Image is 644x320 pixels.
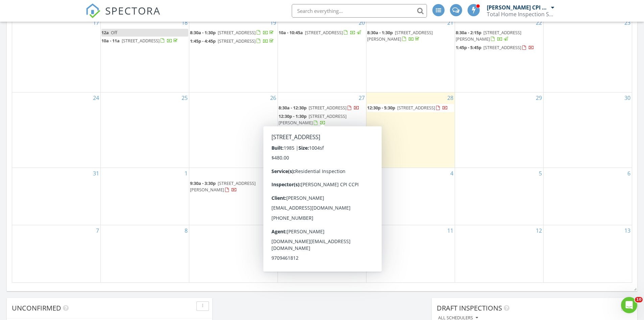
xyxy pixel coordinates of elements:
[272,225,278,236] a: Go to September 9, 2025
[367,29,433,42] span: [STREET_ADDRESS][PERSON_NAME]
[623,225,632,236] a: Go to September 13, 2025
[543,225,632,282] td: Go to September 13, 2025
[278,17,366,92] td: Go to August 20, 2025
[543,92,632,168] td: Go to August 30, 2025
[366,92,455,168] td: Go to August 28, 2025
[397,105,435,111] span: [STREET_ADDRESS]
[218,38,256,44] span: [STREET_ADDRESS]
[305,29,343,36] span: [STREET_ADDRESS]
[279,105,359,111] a: 8:30a - 12:30p [STREET_ADDRESS]
[269,92,278,103] a: Go to August 26, 2025
[292,4,427,18] input: Search everything...
[105,3,161,18] span: SPECTORA
[357,225,366,236] a: Go to September 10, 2025
[456,29,481,36] span: 8:30a - 2:15p
[189,168,278,225] td: Go to September 2, 2025
[279,29,365,37] a: 10a - 10:45a [STREET_ADDRESS]
[101,37,188,45] a: 10a - 11a [STREET_ADDRESS]
[183,225,189,236] a: Go to September 8, 2025
[190,38,275,44] a: 1:45p - 4:45p [STREET_ADDRESS]
[456,29,521,42] a: 8:30a - 2:15p [STREET_ADDRESS][PERSON_NAME]
[190,180,216,186] span: 9:30a - 3:30p
[534,92,543,103] a: Go to August 29, 2025
[189,92,278,168] td: Go to August 26, 2025
[12,303,61,313] span: Unconfirmed
[190,29,277,37] a: 8:30a - 1:30p [STREET_ADDRESS]
[101,38,179,44] a: 10a - 11a [STREET_ADDRESS]
[367,104,454,112] a: 12:30p - 5:30p [STREET_ADDRESS]
[189,17,278,92] td: Go to August 19, 2025
[122,38,160,44] span: [STREET_ADDRESS]
[279,237,365,251] a: 9:30a - 2p [STREET_ADDRESS][PERSON_NAME]
[456,44,543,52] a: 1:45p - 5:45p [STREET_ADDRESS]
[360,168,366,179] a: Go to September 3, 2025
[278,225,366,282] td: Go to September 10, 2025
[623,17,632,28] a: Go to August 23, 2025
[101,38,120,44] span: 10a - 11a
[101,92,189,168] td: Go to August 25, 2025
[190,180,256,193] a: 9:30a - 3:30p [STREET_ADDRESS][PERSON_NAME]
[279,112,365,127] a: 12:30p - 1:30p [STREET_ADDRESS][PERSON_NAME]
[279,113,347,126] a: 12:30p - 1:30p [STREET_ADDRESS][PERSON_NAME]
[190,179,277,194] a: 9:30a - 3:30p [STREET_ADDRESS][PERSON_NAME]
[534,225,543,236] a: Go to September 12, 2025
[483,44,521,50] span: [STREET_ADDRESS]
[635,297,643,302] span: 10
[101,225,189,282] td: Go to September 8, 2025
[279,237,338,250] span: [STREET_ADDRESS][PERSON_NAME]
[487,11,554,18] div: Total Home Inspection Services LLC
[538,168,543,179] a: Go to September 5, 2025
[455,225,543,282] td: Go to September 12, 2025
[449,168,455,179] a: Go to September 4, 2025
[190,29,275,36] a: 8:30a - 1:30p [STREET_ADDRESS]
[455,92,543,168] td: Go to August 29, 2025
[279,105,307,111] span: 8:30a - 12:30p
[95,225,100,236] a: Go to September 7, 2025
[190,29,216,36] span: 8:30a - 1:30p
[101,17,189,92] td: Go to August 18, 2025
[190,37,277,45] a: 1:45p - 4:45p [STREET_ADDRESS]
[623,92,632,103] a: Go to August 30, 2025
[446,17,455,28] a: Go to August 21, 2025
[357,92,366,103] a: Go to August 27, 2025
[367,29,393,36] span: 8:30a - 1:30p
[621,297,637,313] iframe: Intercom live chat
[272,168,278,179] a: Go to September 2, 2025
[180,92,189,103] a: Go to August 25, 2025
[279,29,303,36] span: 10a - 10:45a
[543,17,632,92] td: Go to August 23, 2025
[101,168,189,225] td: Go to September 1, 2025
[456,44,534,50] a: 1:45p - 5:45p [STREET_ADDRESS]
[180,17,189,28] a: Go to August 18, 2025
[626,168,632,179] a: Go to September 6, 2025
[357,17,366,28] a: Go to August 20, 2025
[367,105,448,111] a: 12:30p - 5:30p [STREET_ADDRESS]
[534,17,543,28] a: Go to August 22, 2025
[456,44,481,50] span: 1:45p - 5:45p
[446,92,455,103] a: Go to August 28, 2025
[12,225,101,282] td: Go to September 7, 2025
[456,29,521,42] span: [STREET_ADDRESS][PERSON_NAME]
[279,237,298,243] span: 9:30a - 2p
[366,17,455,92] td: Go to August 21, 2025
[269,17,278,28] a: Go to August 19, 2025
[456,29,543,43] a: 8:30a - 2:15p [STREET_ADDRESS][PERSON_NAME]
[190,180,256,193] span: [STREET_ADDRESS][PERSON_NAME]
[86,3,100,18] img: The Best Home Inspection Software - Spectora
[111,29,117,36] span: Off
[367,105,395,111] span: 12:30p - 5:30p
[279,237,338,250] a: 9:30a - 2p [STREET_ADDRESS][PERSON_NAME]
[278,168,366,225] td: Go to September 3, 2025
[278,92,366,168] td: Go to August 27, 2025
[366,225,455,282] td: Go to September 11, 2025
[12,92,101,168] td: Go to August 24, 2025
[183,168,189,179] a: Go to September 1, 2025
[218,29,256,36] span: [STREET_ADDRESS]
[543,168,632,225] td: Go to September 6, 2025
[279,113,347,126] span: [STREET_ADDRESS][PERSON_NAME]
[455,168,543,225] td: Go to September 5, 2025
[279,104,365,112] a: 8:30a - 12:30p [STREET_ADDRESS]
[487,4,549,11] div: [PERSON_NAME] CPI CCPI
[367,29,454,43] a: 8:30a - 1:30p [STREET_ADDRESS][PERSON_NAME]
[309,105,347,111] span: [STREET_ADDRESS]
